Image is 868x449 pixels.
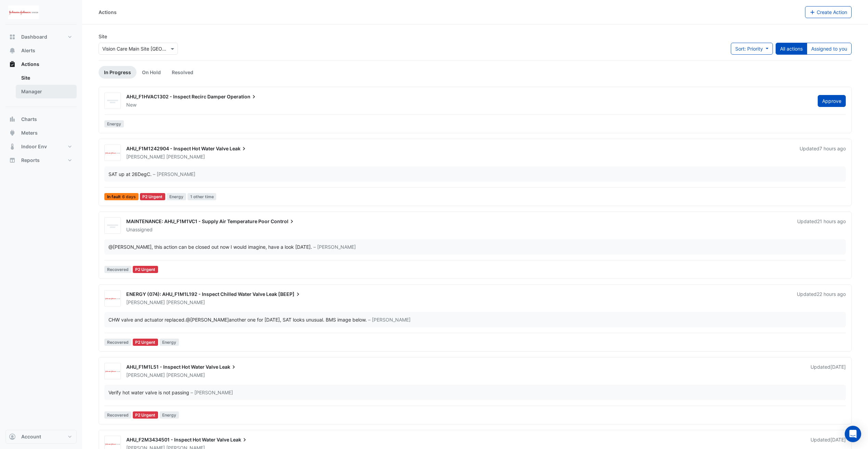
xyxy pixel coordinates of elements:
[817,218,846,224] span: Mon 29-Sep-2025 16:34 IST
[104,266,131,273] span: Recovered
[21,61,39,68] span: Actions
[159,339,179,346] span: Energy
[126,372,165,378] span: [PERSON_NAME]
[105,150,120,157] img: JnJ Vision Care
[227,93,257,100] span: Operation
[108,171,152,178] div: SAT up at 26DegC.
[9,61,16,68] app-icon: Actions
[104,193,139,200] span: In fault
[126,364,218,370] span: AHU_F1M1L51 - Inspect Hot Water Valve
[104,339,131,346] span: Recovered
[797,291,846,306] div: Updated
[5,57,77,71] button: Actions
[9,143,16,150] app-icon: Indoor Env
[126,437,229,443] span: AHU_F2M3434501 - Inspect Hot Water Valve
[167,193,186,200] span: Energy
[108,243,312,250] div: , this action can be closed out now I would imagine, have a look [DATE].
[166,372,205,379] span: [PERSON_NAME]
[133,339,158,346] div: P2 Urgent
[137,66,166,79] a: On Hold
[21,433,41,440] span: Account
[9,130,16,136] app-icon: Meters
[5,430,77,444] button: Account
[21,157,40,164] span: Reports
[126,154,165,160] span: [PERSON_NAME]
[830,364,846,370] span: Thu 25-Sep-2025 13:17 IST
[126,218,270,224] span: MAINTENANCE: AHU_F1M1VC1 - Supply Air Temperature Poor
[735,46,763,52] span: Sort: Priority
[776,43,807,55] button: All actions
[21,47,35,54] span: Alerts
[822,98,841,104] span: Approve
[105,441,120,448] img: JnJ Vision Care
[830,437,846,443] span: Mon 22-Sep-2025 10:57 IST
[126,102,137,108] span: New
[166,153,205,160] span: [PERSON_NAME]
[9,116,16,123] app-icon: Charts
[126,291,277,297] span: ENERGY (074): AHU_F1M1L192 - Inspect Chilled Water Valve Leak
[819,146,846,151] span: Tue 30-Sep-2025 07:33 IST
[368,316,411,323] span: – [PERSON_NAME]
[9,33,16,40] app-icon: Dashboard
[159,411,179,419] span: Energy
[16,71,77,85] a: Site
[8,5,39,19] img: Company Logo
[126,94,226,99] span: AHU_F1HVAC1302 - Inspect Recirc Damper
[230,436,248,443] span: Leak
[126,146,229,151] span: AHU_F1M1242904 - Inspect Hot Water Valve
[140,193,166,200] div: P2 Urgent
[5,140,77,153] button: Indoor Env
[104,411,131,419] span: Recovered
[21,116,37,123] span: Charts
[9,47,16,54] app-icon: Alerts
[271,218,295,225] span: Control
[230,145,247,152] span: Leak
[122,195,136,199] span: 6 days
[5,153,77,167] button: Reports
[5,44,77,57] button: Alerts
[186,317,229,323] span: bheffern@its.jnj.com [JnJ Vision Care]
[797,218,846,233] div: Updated
[133,411,158,419] div: P2 Urgent
[108,316,367,323] div: CHW valve and actuator replaced. another one for [DATE], SAT looks unusual. BMS image below.
[811,364,846,379] div: Updated
[126,299,165,305] span: [PERSON_NAME]
[191,389,233,396] span: – [PERSON_NAME]
[9,157,16,164] app-icon: Reports
[105,295,120,302] img: JnJ Vision Care
[805,6,852,18] button: Create Action
[800,145,846,160] div: Updated
[219,364,237,370] span: Leak
[166,299,205,306] span: [PERSON_NAME]
[818,95,846,107] button: Approve
[133,266,158,273] div: P2 Urgent
[105,368,120,375] img: JnJ Vision Care
[126,226,153,233] span: Unassigned
[5,71,77,101] div: Actions
[21,143,47,150] span: Indoor Env
[817,9,847,15] span: Create Action
[5,30,77,44] button: Dashboard
[731,43,773,55] button: Sort: Priority
[108,244,152,250] span: bheffern@its.jnj.com [JnJ Vision Care]
[5,126,77,140] button: Meters
[5,112,77,126] button: Charts
[21,33,47,40] span: Dashboard
[807,43,852,55] button: Assigned to you
[187,193,217,200] span: 1 other time
[166,66,199,79] a: Resolved
[99,33,107,40] label: Site
[278,291,301,298] span: [BEEP]
[16,85,77,98] a: Manager
[313,243,356,250] span: – [PERSON_NAME]
[817,291,846,297] span: Mon 29-Sep-2025 16:25 IST
[21,130,38,136] span: Meters
[104,120,124,127] span: Energy
[845,426,861,442] div: Open Intercom Messenger
[153,171,195,178] span: – [PERSON_NAME]
[108,389,189,396] div: Verify hot water valve is not passing
[99,66,137,79] a: In Progress
[99,9,117,16] div: Actions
